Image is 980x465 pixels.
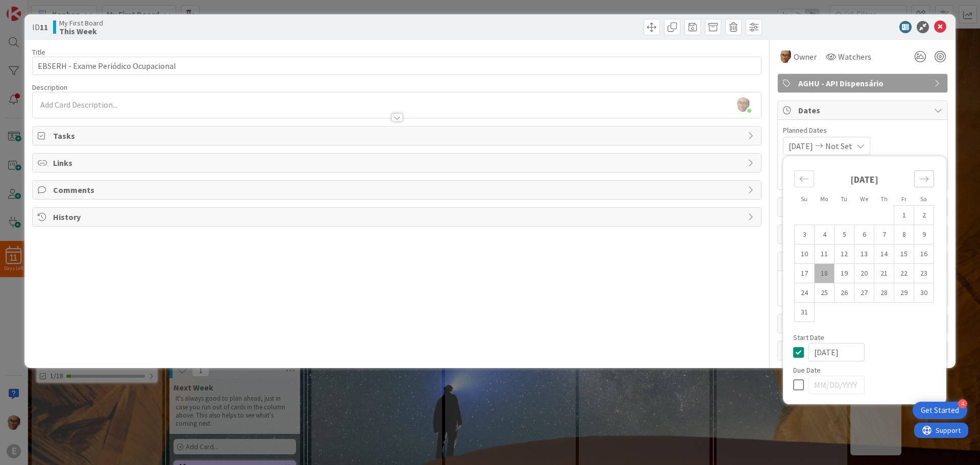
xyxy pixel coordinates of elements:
td: Choose Friday, 08/29/2025 12:00 PM as your check-in date. It’s available. [894,283,914,303]
td: Choose Thursday, 08/21/2025 12:00 PM as your check-in date. It’s available. [874,264,894,283]
small: We [860,195,868,203]
div: Calendar [783,161,945,334]
span: Due Date [793,366,821,374]
span: Owner [794,51,817,63]
td: Choose Monday, 08/04/2025 12:00 PM as your check-in date. It’s available. [815,225,835,244]
span: Dates [798,104,929,116]
img: AA [779,51,792,63]
div: Move forward to switch to the next month. [914,170,934,187]
td: Choose Friday, 08/22/2025 12:00 PM as your check-in date. It’s available. [894,264,914,283]
td: Choose Monday, 08/25/2025 12:00 PM as your check-in date. It’s available. [815,283,835,303]
div: Move backward to switch to the previous month. [794,170,814,187]
small: Fr [901,195,906,203]
span: Comments [53,184,743,196]
span: Support [21,2,46,14]
td: Choose Thursday, 08/14/2025 12:00 PM as your check-in date. It’s available. [874,244,894,264]
input: type card name here... [32,57,762,75]
td: Choose Saturday, 08/02/2025 12:00 PM as your check-in date. It’s available. [914,206,934,225]
span: [DATE] [789,140,813,152]
div: Get Started [921,405,959,415]
span: AGHU - API Dispensário [798,77,929,89]
td: Choose Friday, 08/01/2025 12:00 PM as your check-in date. It’s available. [894,206,914,225]
small: Tu [841,195,847,203]
td: Choose Wednesday, 08/20/2025 12:00 PM as your check-in date. It’s available. [854,264,874,283]
td: Choose Tuesday, 08/05/2025 12:00 PM as your check-in date. It’s available. [835,225,854,244]
td: Choose Sunday, 08/24/2025 12:00 PM as your check-in date. It’s available. [795,283,815,303]
div: Open Get Started checklist, remaining modules: 4 [913,402,967,419]
td: Choose Sunday, 08/31/2025 12:00 PM as your check-in date. It’s available. [795,303,815,322]
b: This Week [59,27,103,35]
span: Links [53,157,743,169]
td: Choose Monday, 08/18/2025 12:00 PM as your check-in date. It’s available. [815,264,835,283]
strong: [DATE] [850,174,878,185]
td: Choose Thursday, 08/28/2025 12:00 PM as your check-in date. It’s available. [874,283,894,303]
label: Title [32,47,45,57]
td: Choose Wednesday, 08/27/2025 12:00 PM as your check-in date. It’s available. [854,283,874,303]
small: Sa [920,195,927,203]
span: History [53,211,743,223]
td: Choose Saturday, 08/16/2025 12:00 PM as your check-in date. It’s available. [914,244,934,264]
td: Choose Monday, 08/11/2025 12:00 PM as your check-in date. It’s available. [815,244,835,264]
input: MM/DD/YYYY [808,376,865,394]
td: Choose Tuesday, 08/26/2025 12:00 PM as your check-in date. It’s available. [835,283,854,303]
td: Choose Sunday, 08/03/2025 12:00 PM as your check-in date. It’s available. [795,225,815,244]
td: Choose Thursday, 08/07/2025 12:00 PM as your check-in date. It’s available. [874,225,894,244]
b: 11 [40,22,48,32]
td: Choose Friday, 08/15/2025 12:00 PM as your check-in date. It’s available. [894,244,914,264]
div: 4 [958,399,967,408]
span: Watchers [838,51,871,63]
span: ID [32,21,48,33]
td: Choose Saturday, 08/09/2025 12:00 PM as your check-in date. It’s available. [914,225,934,244]
small: Mo [820,195,828,203]
td: Choose Wednesday, 08/06/2025 12:00 PM as your check-in date. It’s available. [854,225,874,244]
td: Choose Tuesday, 08/19/2025 12:00 PM as your check-in date. It’s available. [835,264,854,283]
td: Choose Wednesday, 08/13/2025 12:00 PM as your check-in date. It’s available. [854,244,874,264]
td: Choose Saturday, 08/30/2025 12:00 PM as your check-in date. It’s available. [914,283,934,303]
span: Description [32,83,67,92]
input: MM/DD/YYYY [808,343,865,361]
span: Start Date [793,334,824,341]
td: Choose Saturday, 08/23/2025 12:00 PM as your check-in date. It’s available. [914,264,934,283]
span: Not Set [825,140,852,152]
small: Su [801,195,807,203]
span: Planned Dates [783,125,942,136]
td: Choose Friday, 08/08/2025 12:00 PM as your check-in date. It’s available. [894,225,914,244]
span: Tasks [53,130,743,142]
td: Choose Sunday, 08/17/2025 12:00 PM as your check-in date. It’s available. [795,264,815,283]
img: ACg8ocKPDBU0xXn60b6DjpZVXTds76CoeuUnfDD4kE_359q3tuc9EerZmw=s96-c [736,97,750,112]
small: Th [880,195,888,203]
td: Choose Tuesday, 08/12/2025 12:00 PM as your check-in date. It’s available. [835,244,854,264]
td: Choose Sunday, 08/10/2025 12:00 PM as your check-in date. It’s available. [795,244,815,264]
span: My First Board [59,19,103,27]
